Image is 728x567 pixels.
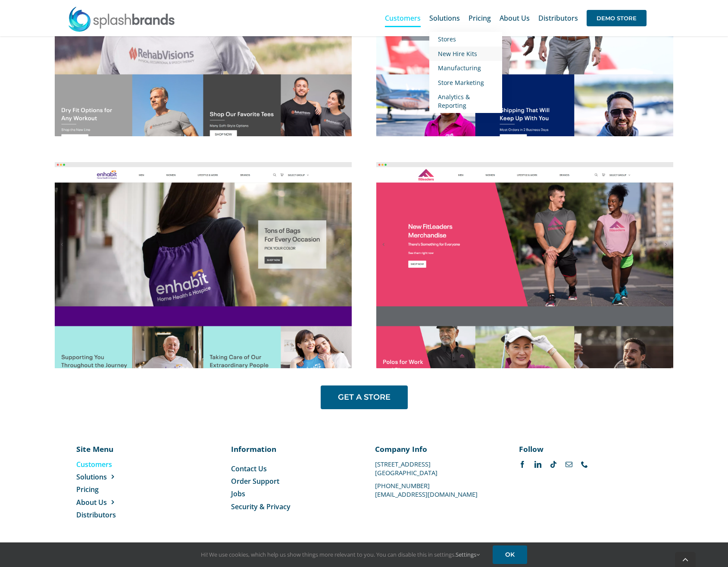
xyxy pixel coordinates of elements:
p: Follow [519,444,641,454]
a: Distributors [76,510,154,520]
span: Contact Us [231,464,267,473]
span: Pricing [469,15,491,22]
span: DEMO STORE [587,10,647,26]
span: About Us [500,15,530,22]
span: Store Marketing [438,78,484,87]
a: Order Support [231,476,353,486]
span: Security & Privacy [231,502,291,511]
a: GET A STORE [321,385,408,409]
a: DEMO STORE [587,4,647,32]
img: SplashBrands.com Logo [68,6,175,32]
a: Settings [456,551,480,558]
nav: Menu [231,464,353,512]
a: About Us [76,498,154,507]
span: About Us [76,498,107,507]
span: GET A STORE [338,393,391,402]
span: Jobs [231,489,245,498]
a: Pricing [469,4,491,32]
a: Customers [385,4,421,32]
a: Store Marketing [429,75,502,90]
nav: Menu [76,460,154,520]
a: Analytics & Reporting [429,90,502,113]
span: Distributors [76,510,116,520]
p: Site Menu [76,444,154,454]
span: Order Support [231,476,279,486]
a: Manufacturing [429,61,502,75]
a: Solutions [76,472,154,482]
a: phone [581,461,588,468]
a: Stores [429,32,502,47]
a: Distributors [538,4,578,32]
span: Manufacturing [438,64,481,72]
span: Hi! We use cookies, which help us show things more relevant to you. You can disable this in setti... [201,551,480,558]
span: New Hire Kits [438,50,477,58]
span: Distributors [538,15,578,22]
a: tiktok [550,461,557,468]
a: Security & Privacy [231,502,353,511]
a: OK [493,545,527,564]
span: Solutions [429,15,460,22]
a: Contact Us [231,464,353,473]
span: Analytics & Reporting [438,93,470,110]
a: New Hire Kits [429,47,502,61]
a: Customers [76,460,154,469]
a: Jobs [231,489,353,498]
span: Solutions [76,472,107,482]
span: Pricing [76,485,99,494]
span: Stores [438,35,456,43]
a: linkedin [534,461,541,468]
p: Information [231,444,353,454]
span: Customers [385,15,421,22]
p: Company Info [375,444,497,454]
a: facebook [519,461,526,468]
nav: Main Menu Sticky [385,4,647,32]
a: mail [566,461,572,468]
span: Customers [76,460,112,469]
a: Pricing [76,485,154,494]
